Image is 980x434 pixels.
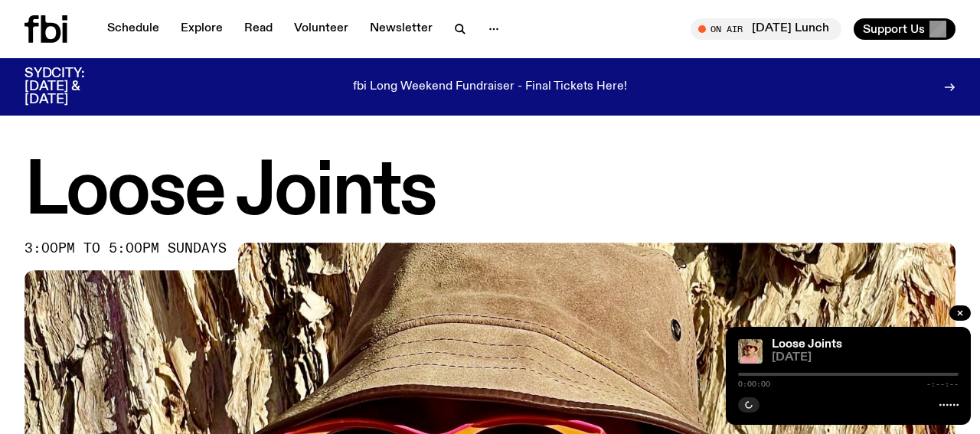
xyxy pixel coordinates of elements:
[854,18,955,40] button: Support Us
[24,67,122,106] h3: SYDCITY: [DATE] & [DATE]
[361,18,442,40] a: Newsletter
[772,338,842,351] a: Loose Joints
[98,18,168,40] a: Schedule
[926,380,959,388] span: -:--:--
[772,352,959,364] span: [DATE]
[24,243,227,255] span: 3:00pm to 5:00pm sundays
[353,80,627,94] p: fbi Long Weekend Fundraiser - Final Tickets Here!
[171,18,232,40] a: Explore
[738,380,770,388] span: 0:00:00
[24,158,955,227] h1: Loose Joints
[285,18,358,40] a: Volunteer
[235,18,282,40] a: Read
[863,22,925,36] span: Support Us
[738,339,763,364] img: Tyson stands in front of a paperbark tree wearing orange sunglasses, a suede bucket hat and a pin...
[691,18,841,40] button: On Air[DATE] Lunch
